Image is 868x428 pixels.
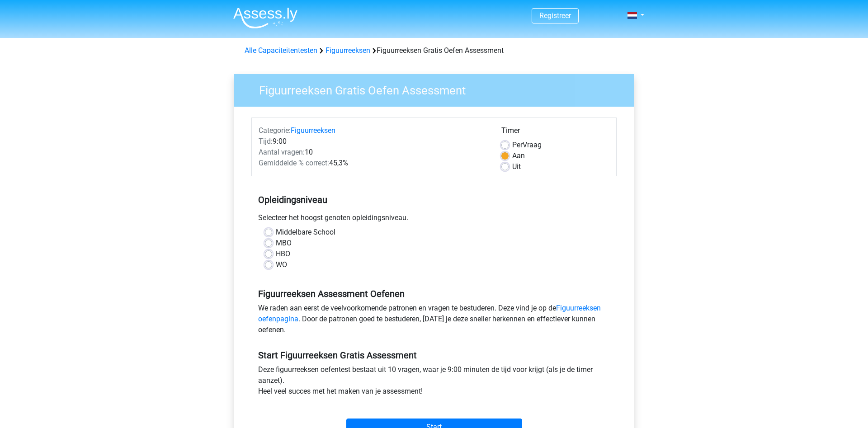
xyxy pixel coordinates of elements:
[245,46,317,55] a: Alle Capaciteitentesten
[512,141,523,149] span: Per
[259,126,291,135] span: Categorie:
[259,137,273,146] span: Tijd:
[251,303,617,339] div: We raden aan eerst de veelvoorkomende patronen en vragen te bestuderen. Deze vind je op de . Door...
[258,288,610,299] h5: Figuurreeksen Assessment Oefenen
[512,140,542,151] label: Vraag
[258,350,610,361] h5: Start Figuurreeksen Gratis Assessment
[539,11,571,20] a: Registreer
[512,151,525,161] label: Aan
[501,125,609,140] div: Timer
[325,46,370,55] a: Figuurreeksen
[241,45,627,56] div: Figuurreeksen Gratis Oefen Assessment
[252,147,495,158] div: 10
[276,227,335,238] label: Middelbare School
[259,159,329,167] span: Gemiddelde % correct:
[258,191,610,209] h5: Opleidingsniveau
[251,364,617,400] div: Deze figuurreeksen oefentest bestaat uit 10 vragen, waar je 9:00 minuten de tijd voor krijgt (als...
[259,148,305,156] span: Aantal vragen:
[248,80,627,98] h3: Figuurreeksen Gratis Oefen Assessment
[291,126,335,135] a: Figuurreeksen
[276,259,287,270] label: WO
[233,7,297,28] img: Assessly
[252,158,495,169] div: 45,3%
[251,212,617,227] div: Selecteer het hoogst genoten opleidingsniveau.
[252,136,495,147] div: 9:00
[276,238,292,249] label: MBO
[276,249,290,259] label: HBO
[512,161,521,172] label: Uit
